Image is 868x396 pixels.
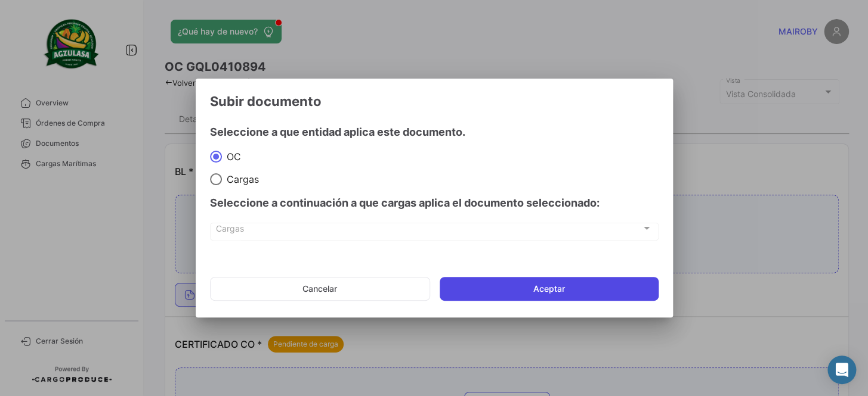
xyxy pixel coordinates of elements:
[440,277,659,301] button: Aceptar
[222,151,241,163] span: OC
[210,277,430,301] button: Cancelar
[210,124,659,141] h4: Seleccione a que entidad aplica este documento.
[216,226,641,236] span: Cargas
[210,93,659,110] h3: Subir documento
[827,356,856,384] div: Abrir Intercom Messenger
[210,195,659,211] h4: Seleccione a continuación a que cargas aplica el documento seleccionado:
[222,173,259,185] span: Cargas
